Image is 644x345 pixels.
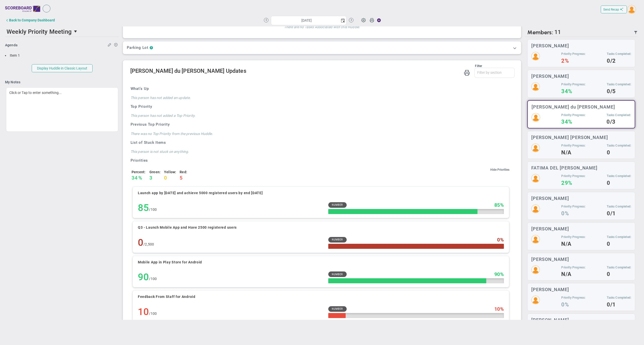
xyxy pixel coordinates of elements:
h4: Feedback From Staff for Android [138,294,195,299]
span: Filter Updated Members [634,30,638,34]
span: % [500,237,504,242]
h3: [PERSON_NAME] [531,43,569,48]
h4: 34% [561,89,585,94]
h5: Tasks Completed: [607,144,631,148]
h3: [PERSON_NAME] [531,196,569,201]
h4: My Notes [5,80,119,84]
h5: Tasks Completed: [607,52,631,56]
span: Number [332,272,343,276]
h4: This person has not added a Top Priority. [131,113,511,118]
h4: Red: [180,170,187,174]
h5: Tasks Completed: [607,82,631,87]
img: 209097.Person.photo [531,204,540,213]
button: Display Huddle in Classic Layout [32,64,93,72]
h3: Priorities [131,158,511,163]
h2: [PERSON_NAME] du [PERSON_NAME] Updates [130,68,515,75]
span: Print Huddle [370,18,374,25]
span: Huddle Settings [359,15,368,25]
h3: [PERSON_NAME] [531,257,569,262]
h4: 0 [607,272,631,277]
h4: N/A [561,272,585,277]
div: 100 [149,274,157,283]
h5: Priority Progress: [561,174,585,178]
span: % [500,271,504,277]
h4: 0/1 [607,211,631,216]
h3: 0 [164,175,167,181]
h4: This person has not added an update. [131,95,511,100]
h3: 5 [180,175,183,181]
h4: 90 [138,271,149,283]
h3: Parking Lot [127,45,148,50]
span: Number [332,203,343,207]
h5: Priority Progress: [561,296,585,300]
h4: 0 [607,181,631,185]
h5: Tasks Completed: [607,204,631,209]
h4: Green: [149,170,160,174]
h3: [PERSON_NAME] [531,318,569,322]
h5: Priority Progress: [561,52,585,56]
button: Back to Company Dashboard [5,15,55,25]
h5: Priority Progress: [561,113,585,117]
img: 209099.Person.photo [627,5,636,14]
h4: 0 [607,242,631,246]
span: / [149,277,150,281]
div: 2,500 [143,240,154,249]
div: Filter [130,64,482,68]
img: 209191.Person.photo [531,265,540,274]
span: Send Recap [603,8,619,11]
h4: 0/3 [607,120,631,124]
h4: 0/1 [607,302,631,307]
h5: Tasks Completed: [607,265,631,270]
h4: 10 [138,306,149,317]
span: 10 [494,306,500,312]
h4: There was no Top Priority from the previous Huddle. [131,131,511,136]
h4: 85 [138,202,149,213]
h5: Tasks Completed: [607,174,631,178]
h3: FATIMA DEL [PERSON_NAME] [531,165,597,170]
h4: Mobile App in Play Store for Android [138,260,202,264]
h3: [PERSON_NAME] [531,287,569,292]
span: 11 [554,29,561,36]
h4: Yellow: [164,170,176,174]
h4: Q3 - Launch Mobile App and Have 2500 registered users [138,225,237,230]
h5: Tasks Completed: [607,235,631,239]
h4: 0/5 [607,89,631,94]
span: select [339,16,346,25]
h5: Priority Progress: [561,204,585,209]
button: Hide Priorities [489,167,510,173]
h4: 34% [561,120,585,124]
h3: Previous Top Priority [131,122,511,127]
h5: Priority Progress: [561,144,585,148]
h3: 3 [149,175,152,181]
h4: 0 [138,237,143,248]
span: % [500,306,504,312]
span: 0 [497,237,500,242]
h4: 0 [607,150,631,155]
div: Back to Company Dashboard [9,18,55,22]
span: Print Huddle Member Updates [464,69,470,76]
img: 209192.Person.photo [531,144,540,152]
h4: 29% [561,181,585,185]
span: 85 [494,202,500,208]
h3: % [138,175,142,181]
img: 209098.Person.photo [531,174,540,183]
h3: 34 [132,175,138,181]
span: / [143,242,145,246]
h4: 0% [561,302,585,307]
h5: Priority Progress: [561,235,585,239]
h3: [PERSON_NAME] [531,226,569,231]
input: Filter by section [475,68,514,77]
span: / [149,312,150,316]
span: Weekly Priority Meeting [7,28,72,35]
span: select [72,27,80,36]
span: / [149,208,150,212]
h3: [PERSON_NAME] [531,74,569,79]
span: Action Button [375,17,381,24]
div: 100 [149,309,157,318]
h3: List of Stuck Items [131,140,511,145]
img: 209099.Person.photo [531,52,540,60]
span: Agenda [5,43,18,47]
h4: This person is not stuck on anything. [131,149,511,154]
h4: N/A [561,150,585,155]
span: % [500,202,504,208]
